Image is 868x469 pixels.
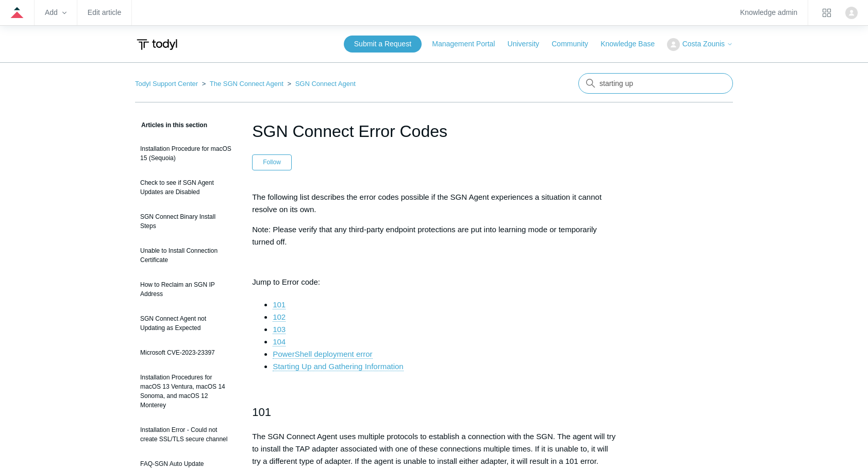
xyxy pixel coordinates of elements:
[273,300,286,309] a: 101
[88,10,121,15] a: Edit article
[273,337,286,346] a: 104
[210,80,283,88] a: The SGN Connect Agent
[845,7,858,19] img: user avatar
[252,276,616,288] p: Jump to Error code:
[682,40,725,48] span: Costa Zounis
[135,173,237,202] a: Check to see if SGN Agent Updates are Disabled
[200,80,286,88] li: The SGN Connect Agent
[135,309,237,338] a: SGN Connect Agent not Updating as Expected
[252,191,616,216] p: The following list describes the error codes possible if the SGN Agent experiences a situation it...
[295,80,356,88] a: SGN Connect Agent
[600,39,665,49] a: Knowledge Base
[273,312,286,322] a: 102
[135,35,179,54] img: Todyl Support Center Help Center home page
[740,10,797,15] a: Knowledge admin
[667,38,733,51] button: Costa Zounis
[135,121,207,129] span: Articles in this section
[135,420,237,449] a: Installation Error - Could not create SSL/TLS secure channel
[45,10,66,15] zd-hc-trigger: Add
[845,7,858,19] zd-hc-trigger: Click your profile icon to open the profile menu
[432,39,505,49] a: Management Portal
[135,80,198,88] a: Todyl Support Center
[135,207,237,236] a: SGN Connect Binary Install Steps
[273,350,372,359] a: PowerShell deployment error
[508,39,549,49] a: University
[135,139,237,168] a: Installation Procedure for macOS 15 (Sequoia)
[135,241,237,270] a: Unable to Install Connection Certificate
[285,80,355,88] li: SGN Connect Agent
[552,39,598,49] a: Community
[578,73,733,94] input: Search
[252,403,616,421] h2: 101
[252,119,616,144] h1: SGN Connect Error Codes
[344,36,422,53] a: Submit a Request
[252,430,616,467] p: The SGN Connect Agent uses multiple protocols to establish a connection with the SGN. The agent w...
[273,325,286,334] a: 103
[135,275,237,304] a: How to Reclaim an SGN IP Address
[135,368,237,415] a: Installation Procedures for macOS 13 Ventura, macOS 14 Sonoma, and macOS 12 Monterey
[252,223,616,248] p: Note: Please verify that any third-party endpoint protections are put into learning mode or tempo...
[135,80,200,88] li: Todyl Support Center
[273,362,403,371] a: Starting Up and Gathering Information
[252,154,292,170] button: Follow Article
[135,343,237,362] a: Microsoft CVE-2023-23397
